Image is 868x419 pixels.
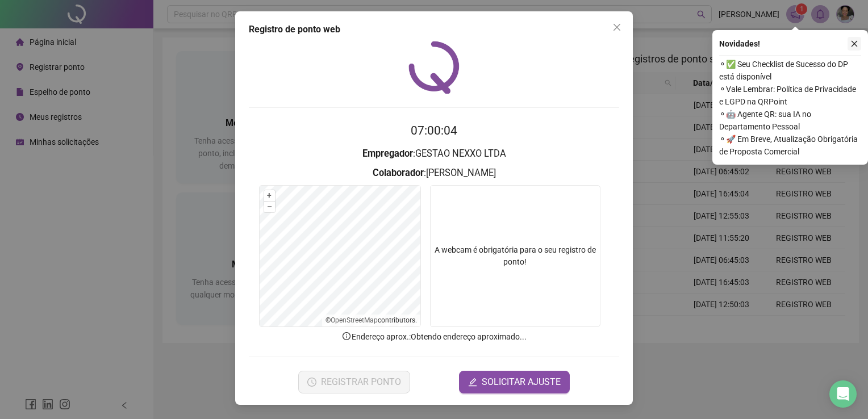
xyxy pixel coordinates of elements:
[468,378,477,387] span: edit
[459,371,570,393] button: editSOLICITAR AJUSTE
[249,330,619,343] p: Endereço aprox. : Obtendo endereço aproximado...
[719,83,861,108] span: ⚬ Vale Lembrar: Política de Privacidade e LGPD na QRPoint
[719,37,760,50] span: Novidades !
[362,148,413,159] strong: Empregador
[249,23,619,36] div: Registro de ponto web
[719,108,861,133] span: ⚬ 🤖 Agente QR: sua IA no Departamento Pessoal
[373,167,424,178] strong: Colaborador
[264,202,275,212] button: –
[408,41,460,94] img: QRPoint
[430,185,600,327] div: A webcam é obrigatória para o seu registro de ponto!
[341,331,352,341] span: info-circle
[719,133,861,158] span: ⚬ 🚀 Em Breve, Atualização Obrigatória de Proposta Comercial
[829,380,857,408] div: Open Intercom Messenger
[325,316,417,324] li: © contributors.
[411,124,457,137] time: 07:00:04
[298,371,410,393] button: REGISTRAR PONTO
[482,375,561,389] span: SOLICITAR AJUSTE
[264,190,275,201] button: +
[612,23,621,32] span: close
[608,18,626,36] button: Close
[249,146,619,161] h3: : GESTAO NEXXO LTDA
[249,166,619,181] h3: : [PERSON_NAME]
[719,58,861,83] span: ⚬ ✅ Seu Checklist de Sucesso do DP está disponível
[850,40,858,48] span: close
[331,316,378,324] a: OpenStreetMap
